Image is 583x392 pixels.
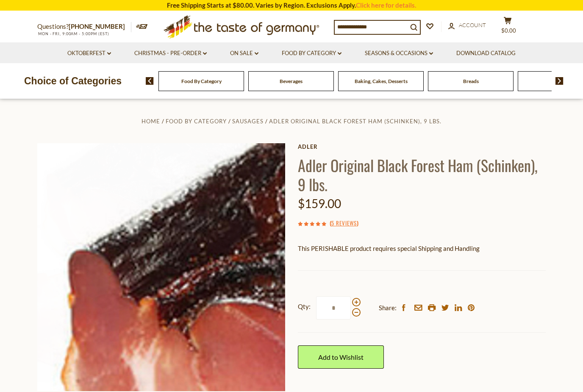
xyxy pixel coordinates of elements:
[355,78,408,84] a: Baking, Cakes, Desserts
[298,345,384,369] a: Add to Wishlist
[69,22,125,30] a: [PHONE_NUMBER]
[456,49,516,58] a: Download Catalog
[166,118,227,125] a: Food By Category
[298,143,546,150] a: Adler
[495,17,520,38] button: $0.00
[37,21,131,32] p: Questions?
[555,77,564,85] img: next arrow
[181,78,222,84] a: Food By Category
[356,1,416,9] a: Click here for details.
[331,219,357,228] a: 5 Reviews
[379,303,397,313] span: Share:
[37,143,285,391] img: Adler Original Black Forest Ham (Schinken), 9 lbs.
[459,22,486,28] span: Account
[146,77,154,85] img: previous arrow
[282,49,341,58] a: Food By Category
[232,118,264,125] a: Sausages
[298,196,341,211] span: $159.00
[269,118,441,125] a: Adler Original Black Forest Ham (Schinken), 9 lbs.
[298,156,546,194] h1: Adler Original Black Forest Ham (Schinken), 9 lbs.
[448,21,486,30] a: Account
[298,243,546,254] p: This PERISHABLE product requires special Shipping and Handling
[365,49,433,58] a: Seasons & Occasions
[37,31,109,36] span: MON - FRI, 9:00AM - 5:00PM (EST)
[316,296,351,320] input: Qty:
[230,49,258,58] a: On Sale
[306,260,546,271] li: We will ship this product in heat-protective packaging and ice.
[463,78,479,84] a: Breads
[501,27,516,34] span: $0.00
[134,49,207,58] a: Christmas - PRE-ORDER
[67,49,111,58] a: Oktoberfest
[280,78,303,84] a: Beverages
[142,118,160,125] a: Home
[330,219,358,227] span: ( )
[298,301,311,312] strong: Qty:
